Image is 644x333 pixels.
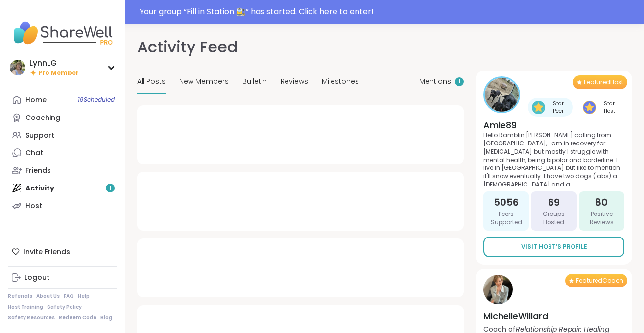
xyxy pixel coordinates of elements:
a: Home18Scheduled [8,91,117,109]
a: Logout [8,269,117,286]
p: Hello Ramblin [PERSON_NAME] calling from [GEOGRAPHIC_DATA], I am in recovery for [MEDICAL_DATA] b... [483,131,624,186]
div: Your group “ Fill in Station 🚉 ” has started. Click here to enter! [140,6,638,18]
span: Star Host [598,100,620,115]
div: Friends [25,166,51,176]
span: New Members [179,76,229,87]
img: Star Host [583,101,596,114]
a: About Us [36,293,60,300]
span: Mentions [419,76,451,87]
a: Coaching [8,109,117,126]
div: LynnLG [29,58,79,69]
div: Coaching [25,113,60,123]
div: Host [25,201,42,211]
span: Visit Host’s Profile [521,242,587,251]
a: Blog [100,314,112,321]
span: 18 Scheduled [78,96,115,104]
a: Support [8,126,117,144]
span: All Posts [137,76,166,87]
div: Support [25,131,54,141]
span: Featured Coach [576,277,623,285]
a: FAQ [64,293,74,300]
span: Groups Hosted [535,210,572,227]
a: Host [8,197,117,214]
div: Home [25,95,47,105]
a: Chat [8,144,117,162]
span: 69 [548,195,560,209]
h4: Amie89 [483,119,624,131]
span: Pro Member [38,69,79,77]
h1: Activity Feed [137,35,238,59]
a: Redeem Code [59,314,96,321]
img: LynnLG [10,60,25,75]
span: Milestones [322,76,359,87]
span: Reviews [281,76,308,87]
span: 1 [458,77,460,86]
a: Referrals [8,293,32,300]
img: ShareWell Nav Logo [8,16,117,50]
a: Host Training [8,304,43,310]
span: Peers Supported [487,210,525,227]
span: Featured Host [584,78,623,86]
span: Star Peer [547,100,569,115]
span: 5056 [494,195,519,209]
a: Safety Resources [8,314,55,321]
span: Positive Reviews [583,210,620,227]
div: Chat [25,148,43,158]
div: Invite Friends [8,243,117,261]
a: Visit Host’s Profile [483,237,624,257]
span: 80 [595,195,608,209]
a: Friends [8,162,117,179]
div: Logout [24,273,49,283]
img: Amie89 [485,78,519,112]
img: Star Peer [532,101,545,114]
span: Bulletin [242,76,267,87]
img: MichelleWillard [483,275,513,304]
a: Help [78,293,90,300]
a: Safety Policy [47,304,82,310]
h4: MichelleWillard [483,310,624,322]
